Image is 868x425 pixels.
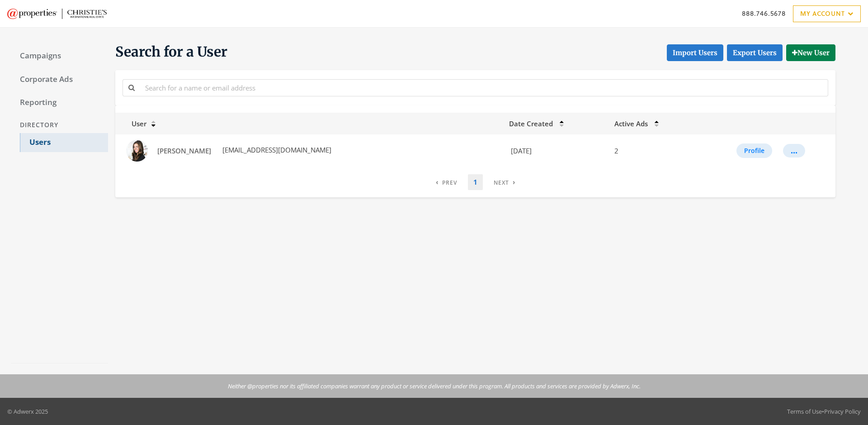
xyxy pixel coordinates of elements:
[157,146,211,155] span: [PERSON_NAME]
[7,407,48,416] p: © Adwerx 2025
[793,5,861,22] a: My Account
[727,44,783,61] a: Export Users
[140,79,828,96] input: Search for a name or email address
[151,143,217,159] a: [PERSON_NAME]
[11,70,108,89] a: Corporate Ads
[11,93,108,112] a: Reporting
[509,119,553,128] span: Date Created
[11,117,108,134] div: Directory
[121,119,146,128] span: User
[11,47,108,66] a: Campaigns
[115,43,227,61] span: Search for a User
[791,150,797,151] div: ...
[742,9,786,18] a: 888.746.5678
[614,119,648,128] span: Active Ads
[504,134,609,167] td: [DATE]
[736,143,772,158] button: Profile
[787,407,861,416] div: •
[20,133,108,152] a: Users
[824,407,861,415] a: Privacy Policy
[786,44,835,61] button: New User
[667,44,723,61] button: Import Users
[126,140,148,162] img: Nicole Dahl profile
[783,144,805,158] button: ...
[228,382,641,391] p: Neither @properties nor its affiliated companies warrant any product or service delivered under t...
[430,174,521,190] nav: pagination
[468,174,483,190] a: 1
[787,407,822,415] a: Terms of Use
[609,134,696,167] td: 2
[7,9,107,19] img: Adwerx
[221,145,331,154] span: [EMAIL_ADDRESS][DOMAIN_NAME]
[128,84,135,91] i: Search for a name or email address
